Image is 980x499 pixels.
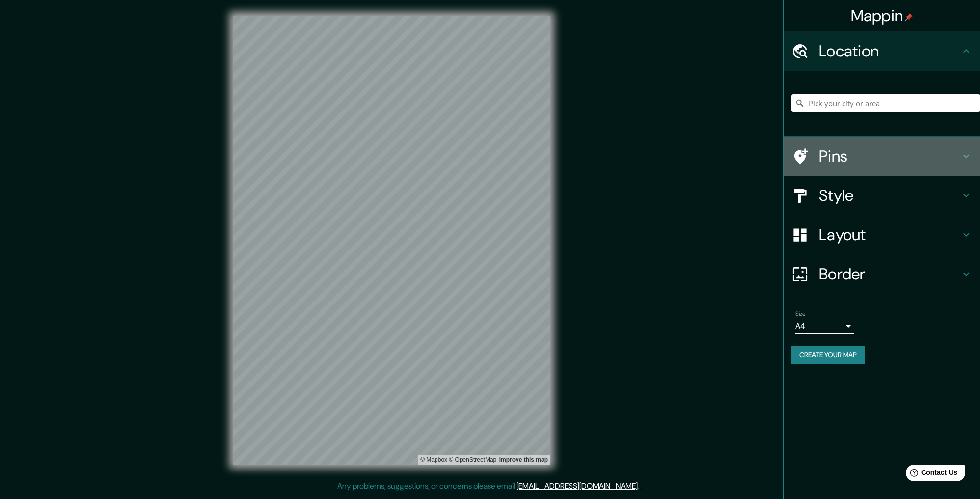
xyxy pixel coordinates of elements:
a: OpenStreetMap [449,456,496,463]
h4: Layout [819,225,960,245]
img: pin-icon.png [905,13,913,21]
div: . [639,480,641,492]
iframe: Help widget launcher [893,461,969,488]
a: Mapbox [420,456,447,463]
div: A4 [795,318,854,334]
h4: Mappin [851,6,913,26]
div: Style [784,176,980,215]
label: Size [795,310,806,318]
div: Border [784,254,980,294]
h4: Border [819,264,960,284]
div: . [641,480,643,492]
div: Layout [784,215,980,254]
canvas: Map [233,16,550,465]
button: Create your map [791,346,865,364]
h4: Style [819,186,960,205]
a: [EMAIL_ADDRESS][DOMAIN_NAME] [517,481,638,491]
div: Location [784,31,980,71]
a: Map feedback [499,456,548,463]
input: Pick your city or area [791,94,980,112]
h4: Location [819,41,960,61]
div: Pins [784,137,980,176]
p: Any problems, suggestions, or concerns please email . [337,480,639,492]
h4: Pins [819,146,960,166]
